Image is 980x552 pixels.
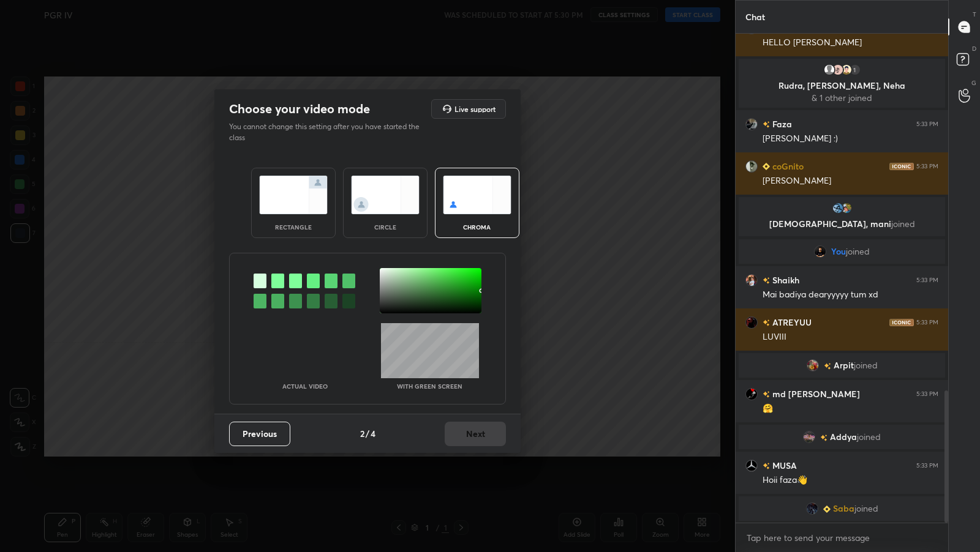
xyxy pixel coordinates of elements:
[889,163,914,170] img: iconic-dark.1390631f.png
[840,202,853,214] img: 57654783f0a24d5ea8d77dc0202d371a.jpg
[832,202,844,214] img: 29670a828fe045429c6f4d087e2e9e3e.jpg
[282,383,328,389] p: Actual Video
[745,388,758,400] img: c7364fc8c3474f12954ad58cc4f1563b.jpg
[745,160,758,173] img: 6d6b81342d254824a35248f680693977.jpg
[745,274,758,286] img: 611781440faf4eb9846468e00bcb489b.jpg
[770,117,792,130] h6: Faza
[763,403,938,415] div: 🤗
[916,462,938,469] div: 5:33 PM
[763,474,938,487] div: Hoii faza👋
[229,101,370,117] h2: Choose your video mode
[763,289,938,301] div: Mai badiya dearyyyyy tum xd
[763,331,938,343] div: LUVIII
[840,64,853,76] img: 61947957_29396038-0B35-4A78-8B42-F1E8A00254BB.png
[736,34,948,523] div: grid
[846,247,870,256] span: joined
[397,383,462,389] p: With green screen
[916,163,938,170] div: 5:33 PM
[351,176,420,214] img: circleScreenIcon.acc0effb.svg
[763,133,938,145] div: [PERSON_NAME] :)
[763,463,770,469] img: no-rating-badge.077c3623.svg
[360,427,364,440] h4: 2
[770,459,797,472] h6: MUSA
[834,360,854,370] span: Arpit
[833,504,854,513] span: Saba
[746,81,938,91] p: Rudra, [PERSON_NAME], Neha
[763,37,938,49] div: HELLO [PERSON_NAME]
[259,176,328,214] img: normalScreenIcon.ae25ed63.svg
[972,44,976,53] p: D
[824,363,831,370] img: no-rating-badge.077c3623.svg
[453,224,502,230] div: chroma
[763,319,770,326] img: no-rating-badge.077c3623.svg
[820,435,827,441] img: no-rating-badge.077c3623.svg
[770,387,860,400] h6: md [PERSON_NAME]
[916,277,938,284] div: 5:33 PM
[916,390,938,398] div: 5:33 PM
[361,224,410,230] div: circle
[889,319,914,326] img: iconic-dark.1390631f.png
[371,427,375,440] h4: 4
[366,427,369,440] h4: /
[891,218,915,229] span: joined
[814,245,826,258] img: fa5fc362979349eaa8f013e5e62933dd.jpg
[823,505,831,513] img: Learner_Badge_beginner_1_8b307cf2a0.svg
[745,118,758,130] img: b454364b6cd046bf8d74f5d8edf28611.jpg
[770,274,799,286] h6: Shaikh
[763,175,938,187] div: [PERSON_NAME]
[916,319,938,326] div: 5:33 PM
[807,359,819,371] img: 3
[854,504,878,513] span: joined
[229,422,290,446] button: Previous
[803,431,815,443] img: 72a077b025004ce5abbc2b0e0a3ce4f1.jpg
[806,502,818,515] img: 2824b0b35b2a4e48ad2b6489ec29fc02.jpg
[763,277,770,284] img: no-rating-badge.077c3623.svg
[454,105,496,113] h5: Live support
[745,316,758,329] img: c8f8456867174fc6aa4dd67db0f8b09f.jpg
[763,121,770,128] img: no-rating-badge.077c3623.svg
[973,10,976,19] p: T
[830,432,857,442] span: Addya
[823,64,835,76] img: default.png
[443,176,511,214] img: chromaScreenIcon.c19ab0a0.svg
[736,1,775,33] p: Chat
[849,64,861,76] div: 1
[770,160,804,173] h6: coGnito
[831,247,846,256] span: You
[916,121,938,128] div: 5:33 PM
[763,391,770,398] img: no-rating-badge.077c3623.svg
[269,224,318,230] div: rectangle
[854,360,878,370] span: joined
[770,316,812,329] h6: ATREYUU
[857,432,881,442] span: joined
[832,64,844,76] img: 8e078073e62144f2ac2182a6f7de74ed.jpg
[763,163,770,170] img: Learner_Badge_beginner_1_8b307cf2a0.svg
[971,78,976,88] p: G
[746,219,938,229] p: [DEMOGRAPHIC_DATA], mani
[229,121,428,143] p: You cannot change this setting after you have started the class
[746,93,938,103] p: & 1 other joined
[745,460,758,472] img: b1ce643739ec4ac0b9c9e377db9f5b14.jpg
